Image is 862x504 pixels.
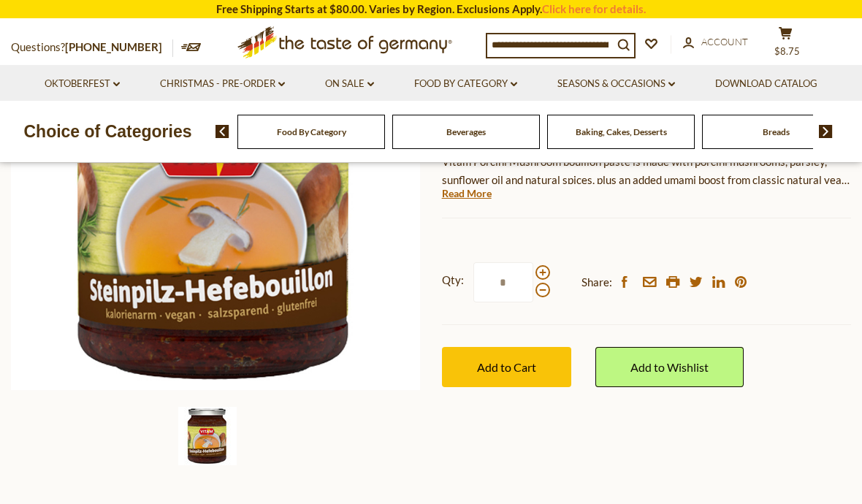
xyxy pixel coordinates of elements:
span: Account [701,36,748,47]
span: $8.75 [774,45,800,57]
img: previous arrow [215,125,229,138]
a: Download Catalog [715,76,817,92]
a: [PHONE_NUMBER] [65,40,162,53]
p: Questions? [11,38,173,57]
a: Breads [763,126,790,137]
a: Account [683,34,748,50]
a: Baking, Cakes, Desserts [576,126,667,137]
img: Vitam Porcini Mushroom Bouillon Paste, 5.3 oz [178,407,237,465]
a: Read More [442,186,492,201]
a: Click here for details. [542,2,646,15]
a: Beverages [446,126,486,137]
strong: Qty: [442,271,464,289]
button: Add to Cart [442,347,571,387]
a: Add to Wishlist [595,347,744,387]
a: Food By Category [414,76,517,92]
a: Oktoberfest [45,76,120,92]
button: $8.75 [763,26,807,63]
a: On Sale [325,76,374,92]
a: Christmas - PRE-ORDER [160,76,285,92]
a: Food By Category [277,126,346,137]
a: Seasons & Occasions [557,76,675,92]
img: next arrow [819,125,833,138]
span: Add to Cart [477,360,536,374]
input: Qty: [473,262,533,302]
span: Share: [581,273,612,291]
p: Vitam Porcini Mushroom bouillon paste is made with porcini mushrooms, parsley, sunflower oil and ... [442,153,851,189]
